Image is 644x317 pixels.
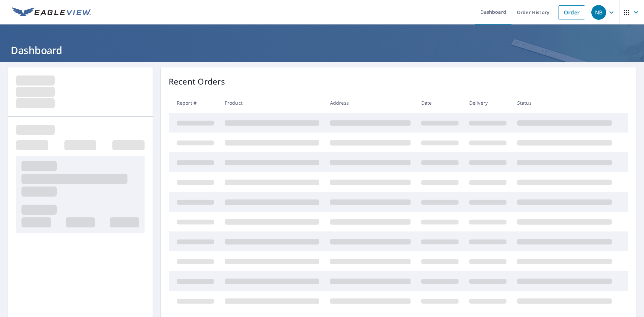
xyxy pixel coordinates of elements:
th: Date [416,93,464,113]
h1: Dashboard [8,43,636,57]
th: Product [219,93,325,113]
th: Delivery [464,93,512,113]
img: EV Logo [12,7,91,17]
th: Address [325,93,416,113]
th: Status [512,93,617,113]
a: Order [558,5,585,19]
th: Report # [169,93,219,113]
p: Recent Orders [169,75,225,88]
div: NB [591,5,606,20]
